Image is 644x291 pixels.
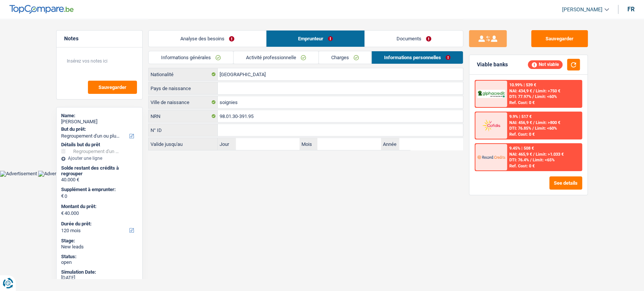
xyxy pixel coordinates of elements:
div: Stage: [61,238,138,244]
span: / [533,120,535,125]
button: See details [549,176,582,190]
input: AAAA [399,138,463,150]
label: N° ID [149,124,218,136]
label: Mois [300,138,318,150]
span: DTI: 76.85% [509,126,531,131]
span: [PERSON_NAME] [562,6,603,13]
label: But du prêt: [61,126,136,132]
label: Durée du prêt: [61,221,136,227]
span: NAI: 456,9 € [509,120,532,125]
button: Sauvegarder [88,81,137,94]
input: MM [317,138,381,150]
a: Charges [319,51,371,64]
span: / [533,89,535,93]
div: Simulation Date: [61,269,138,275]
span: Limit: >750 € [536,89,560,93]
span: NAI: 465,9 € [509,152,532,157]
input: Belgique [218,82,463,94]
span: DTI: 76.4% [509,158,529,162]
div: Status: [61,254,138,260]
div: 40.000 € [61,177,138,183]
a: [PERSON_NAME] [556,3,609,16]
div: fr [627,6,635,13]
img: Advertisement [38,171,75,177]
div: New leads [61,244,138,250]
span: / [532,94,534,99]
a: Informations générales [149,51,233,64]
div: 9.9% | 517 € [509,114,532,119]
label: Valide jusqu'au [149,138,218,150]
span: Sauvegarder [98,85,126,90]
button: Sauvegarder [531,30,588,47]
span: € [61,193,64,199]
label: Ville de naissance [149,96,218,108]
a: Informations personnelles [372,51,463,64]
span: Limit: <65% [533,158,555,162]
label: Pays de naissance [149,82,218,94]
div: [DATE] [61,275,138,281]
img: Record Credits [477,150,505,164]
span: / [530,158,532,162]
div: Ref. Cost: 0 € [509,100,535,105]
input: 590-1234567-89 [218,124,463,136]
span: DTI: 77.97% [509,94,531,99]
div: Viable banks [477,61,508,68]
div: Ref. Cost: 0 € [509,132,535,137]
label: NRN [149,110,218,122]
h5: Notes [64,35,135,42]
span: NAI: 434,9 € [509,89,532,93]
span: / [532,126,534,131]
div: [PERSON_NAME] [61,119,138,125]
input: Belgique [218,68,463,80]
img: TopCompare Logo [9,5,74,14]
span: € [61,210,64,216]
div: Solde restant des crédits à regrouper [61,165,138,177]
span: Limit: <60% [535,126,557,131]
span: Limit: <60% [535,94,557,99]
label: Année [381,138,399,150]
div: Détails but du prêt [61,142,138,148]
img: Cofidis [477,118,505,132]
a: Emprunteur [266,31,364,47]
div: 10.99% | 539 € [509,83,536,87]
label: Supplément à emprunter: [61,187,136,193]
div: Name: [61,113,138,119]
a: Analyse des besoins [149,31,266,47]
span: / [533,152,535,157]
label: Nationalité [149,68,218,80]
input: JJ [236,138,300,150]
span: Limit: >800 € [536,120,560,125]
label: Jour [218,138,236,150]
span: Limit: >1.033 € [536,152,564,157]
div: 9.45% | 508 € [509,146,534,151]
div: open [61,259,138,265]
div: Ajouter une ligne [61,156,138,161]
input: 12.12.12-123.12 [218,110,463,122]
div: Ref. Cost: 0 € [509,164,535,168]
label: Montant du prêt: [61,204,136,210]
div: Not viable [528,60,563,69]
a: Activité professionnelle [234,51,318,64]
a: Documents [365,31,463,47]
img: AlphaCredit [477,90,505,98]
